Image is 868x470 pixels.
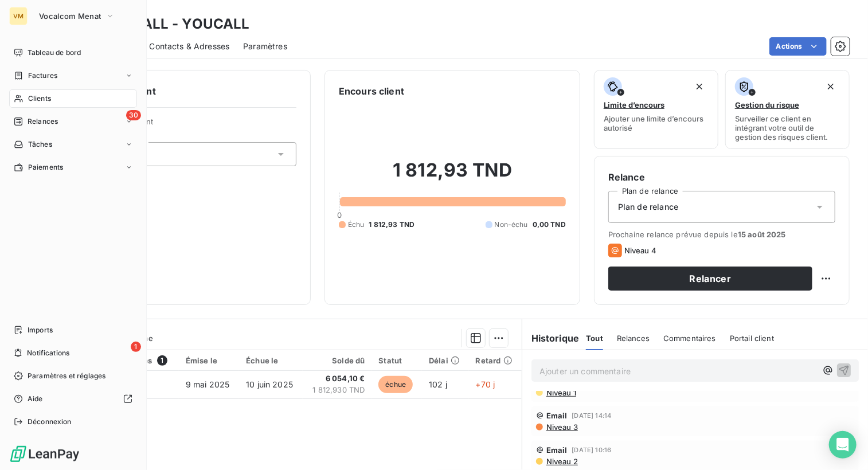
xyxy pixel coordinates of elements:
[735,114,840,142] span: Surveiller ce client en intégrant votre outil de gestion des risques client.
[429,356,462,365] div: Délai
[769,37,827,56] button: Actions
[586,334,603,343] span: Tout
[92,117,296,133] span: Propriétés Client
[157,355,167,366] span: 1
[572,446,612,453] span: [DATE] 10:16
[246,379,293,389] span: 10 juin 2025
[429,379,447,389] span: 102 j
[572,412,612,419] span: [DATE] 14:14
[725,70,850,149] button: Gestion du risqueSurveiller ce client en intégrant votre outil de gestion des risques client.
[348,220,365,230] span: Échu
[246,356,296,365] div: Échue le
[28,417,72,427] span: Déconnexion
[663,334,716,343] span: Commentaires
[69,84,296,98] h6: Informations client
[545,388,576,397] span: Niveau 1
[9,445,80,463] img: Logo LeanPay
[28,70,57,81] span: Factures
[545,422,578,432] span: Niveau 3
[9,321,137,339] a: Imports
[28,371,105,381] span: Paramètres et réglages
[9,367,137,385] a: Paramètres et réglages
[546,445,568,455] span: Email
[39,11,101,21] span: Vocalcom Menat
[608,267,812,291] button: Relancer
[28,116,58,127] span: Relances
[9,390,137,408] a: Aide
[546,411,568,420] span: Email
[28,93,51,104] span: Clients
[476,356,515,365] div: Retard
[28,139,52,150] span: Tâches
[378,356,415,365] div: Statut
[337,210,342,220] span: 0
[522,331,580,345] h6: Historique
[101,14,250,34] h3: YOUCALL - YOUCALL
[9,158,137,177] a: Paiements
[28,394,43,404] span: Aide
[9,66,137,85] a: Factures
[243,41,287,52] span: Paramètres
[378,376,413,393] span: échue
[28,162,63,173] span: Paiements
[476,379,495,389] span: +70 j
[149,41,229,52] span: Contacts & Adresses
[608,230,835,239] span: Prochaine relance prévue depuis le
[9,135,137,154] a: Tâches
[369,220,415,230] span: 1 812,93 TND
[735,100,799,109] span: Gestion du risque
[495,220,528,230] span: Non-échu
[186,379,230,389] span: 9 mai 2025
[339,84,404,98] h6: Encours client
[186,356,232,365] div: Émise le
[28,325,53,335] span: Imports
[27,348,69,358] span: Notifications
[738,230,786,239] span: 15 août 2025
[131,342,141,352] span: 1
[28,48,81,58] span: Tableau de bord
[533,220,566,230] span: 0,00 TND
[617,334,650,343] span: Relances
[310,373,365,385] span: 6 054,10 €
[9,7,28,25] div: VM
[339,159,566,193] h2: 1 812,93 TND
[608,170,835,184] h6: Relance
[604,114,709,132] span: Ajouter une limite d’encours autorisé
[618,201,678,213] span: Plan de relance
[829,431,857,459] div: Open Intercom Messenger
[594,70,718,149] button: Limite d’encoursAjouter une limite d’encours autorisé
[545,457,578,466] span: Niveau 2
[604,100,664,109] span: Limite d’encours
[126,110,141,120] span: 30
[9,112,137,131] a: 30Relances
[9,44,137,62] a: Tableau de bord
[624,246,656,255] span: Niveau 4
[730,334,774,343] span: Portail client
[310,356,365,365] div: Solde dû
[310,385,365,396] span: 1 812,930 TND
[9,89,137,108] a: Clients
